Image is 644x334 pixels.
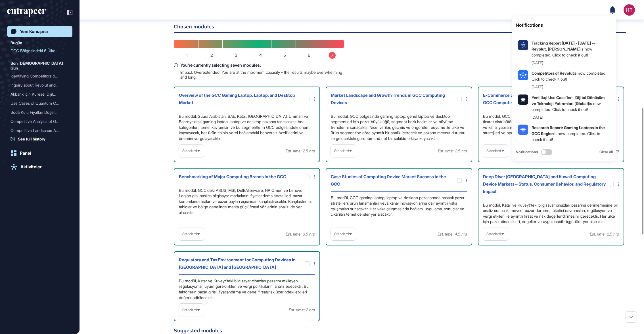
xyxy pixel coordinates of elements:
div: is now completed. Click to check it out! [532,70,608,82]
div: Est. time: 4.5 hrs [438,230,467,238]
span: Standard [334,232,349,236]
div: Benchmarking of Major Computing Brands in the GCC [179,173,286,180]
span: 2 [210,52,213,59]
p: Impact: Overextended. You are at the maximum capacity - the results maybe overwhelming and long. [180,70,344,80]
b: Research Report: Gaming Laptops in the GCC Region [532,125,605,136]
span: See full history [18,136,45,142]
a: Aktiviteler [7,161,72,173]
span: Notifications [516,149,538,155]
div: entrapeer-logo [7,8,46,17]
div: [DATE] [532,84,543,90]
span: 3 [235,52,237,59]
div: GCC Bölgesindeki 6 Ülkede... [11,46,64,55]
div: Est. time: 2.5 hrs [286,147,315,155]
span: Standard [486,149,501,153]
b: Yenilikçi Use Case'ler – Dijital Dönüşüm ve Teknoloji Yatırımları (Global) [532,95,605,106]
div: Use Cases of Quantum Comp... [11,99,64,108]
a: See full history [11,136,72,142]
div: Identifying Competitors of Revolut [11,72,69,81]
div: Clear all [599,149,613,155]
div: Yeni Konuşma [20,29,48,34]
div: Use Cases of Quantum Computing in Manufacturing: Insights from Ford Otosan and Beyond [11,99,69,108]
div: is now completed. Click to check it out! [532,94,608,112]
div: Est. time: 2.5 hrs [438,147,467,155]
div: is now completed. Click to check it out! [532,125,608,142]
div: GCC Bölgesindeki 6 Ülkede Gaming Laptop, Laptop ve Desktop Pazar Analizi: Büyüklük, Trendler ve E... [11,46,69,55]
button: HT [624,4,635,16]
b: Competitors of Revolut [532,71,574,75]
div: Bu modül, GCC bölgesinde gaming laptop, genel laptop ve desktop segmentleri için pazar büyüklüğü,... [331,114,467,141]
div: Son [DEMOGRAPHIC_DATA] Gün [11,60,69,72]
div: Akbank için Küresel Dijit... [11,90,64,99]
div: Aktiviteler [20,164,42,169]
div: [DATE] [532,115,543,120]
span: Standard [334,149,349,153]
div: Competitive Landscape Analysis of Gaming Laptops in the GCC Region [11,126,69,135]
div: Competitive Analysis of G... [11,117,64,126]
div: Bu modül, Katar ve Kuveyt'teki bilgisayar cihazları pazarına derinlemesine bir analiz sunacak; me... [483,202,619,224]
span: You're currently selecting seven modules. [180,62,261,69]
div: Est. time: 3.5 hrs [286,230,315,238]
span: Standard [182,308,197,312]
span: 6 [308,52,310,59]
div: Regulatory and Tax Environment for Computing Devices in [GEOGRAPHIC_DATA] and [GEOGRAPHIC_DATA] [179,256,303,271]
div: Soda Külü Fiyatları Düşerken Şişecam'daki Uygulamalar ve Stratejiler [11,108,69,117]
div: Deep Dive: [GEOGRAPHIC_DATA] and Kuwait Computing Device Markets – Status, Consumer Behavior, and... [483,173,609,195]
div: Est. time: 2 hrs [289,306,315,314]
span: 7 [329,52,336,59]
span: 5 [283,52,286,59]
div: Identifying Competitors o... [11,72,64,81]
div: Inquiry about Revolut and... [11,81,64,90]
div: Akbank için Küresel Dijital Dönüşüm ve Teknoloji Yatırımları Üzerine Yenilikçi Use Case'ler [11,90,69,99]
span: 1 [186,52,188,59]
span: Standard [182,232,197,236]
div: Panel [20,151,31,156]
b: Tracking Report [DATE] - [DATE] -- Revolut, [PERSON_NAME] [532,41,595,51]
div: Est. time: 2.5 hrs [590,230,619,238]
a: Panel [7,148,72,159]
div: is now completed. Click to check it out! [532,40,608,58]
div: Competitive Landscape Ana... [11,126,64,135]
div: Inquiry about Revolut and JPMorgan [11,81,69,90]
div: Overview of the GCC Gaming Laptop, Laptop, and Desktop Market [179,92,296,106]
div: Soda Külü Fiyatları Düşer... [11,108,64,117]
a: Yeni Konuşma [7,26,72,37]
span: Standard [486,232,501,236]
span: 4 [259,52,262,59]
span: Standard [182,149,197,153]
div: Competitive Analysis of Gaming Laptops in the GCC: ERAZER vs ASUS vs Razer in UAE, KSA, and Qatar [11,117,69,126]
div: [DATE] [532,60,543,66]
div: Bu modül, GCC'deki ASUS, MSI, Dell/Alienware, HP Omen ve Lenovo Legion gibi başlıca bilgisayar ma... [179,188,315,224]
div: Bu modül, Suudi Arabistan, BAE, Katar, [GEOGRAPHIC_DATA], Umman ve Bahreyn'deki gaming laptop, la... [179,114,315,141]
div: Bu modül, Katar ve Kuveyt'teki bilgisayar cihazları pazarını etkileyen regülasyonlar, uyum gerekl... [179,278,315,300]
div: E-Commerce Distributor Mapping and Channel Analysis in GCC Computing Markets [483,92,604,106]
div: Case Studies of Computing Device Market Success in the GCC [331,173,447,188]
h6: Chosen modules [174,24,626,33]
div: Bu modül, GCC gaming laptop, laptop ve desktop pazarlarında başarılı pazar stratejileri, ürün lan... [331,195,467,224]
div: Notifications [516,22,613,28]
div: Bu modül, GCC bilgisayar cihazları pazarında faaliyet gösteren başlıca e-ticaret distribütörlerin... [483,114,619,141]
div: Market Landscape and Growth Trends in GCC Computing Devices [331,92,448,106]
div: Bugün [11,39,22,46]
